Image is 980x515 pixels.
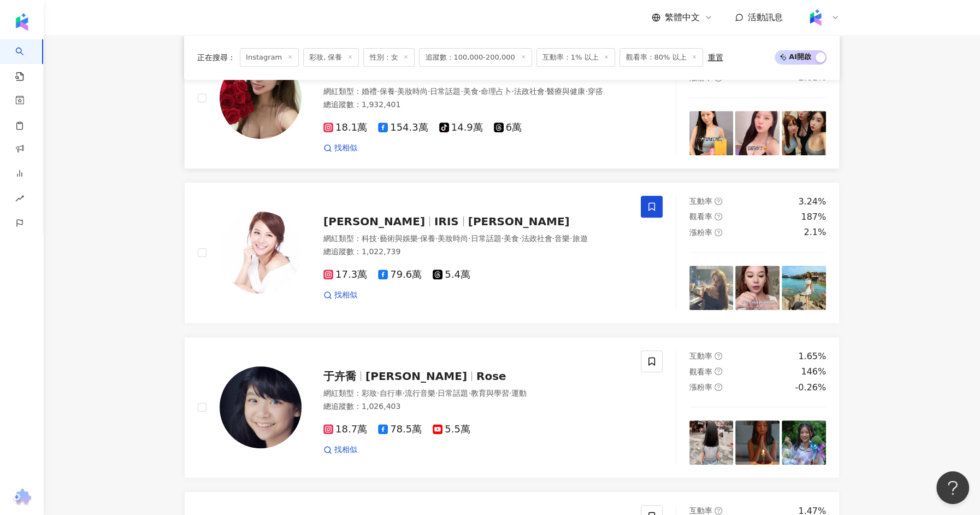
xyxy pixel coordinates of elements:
span: · [468,389,470,397]
div: 1.65% [798,350,826,362]
span: · [509,389,511,397]
img: post-image [735,266,780,310]
img: post-image [735,420,780,465]
span: 78.5萬 [378,424,422,435]
div: 總追蹤數 ： 1,026,403 [323,401,628,412]
img: post-image [689,420,734,465]
span: 觀看率 [689,212,712,221]
span: 5.4萬 [433,269,470,280]
span: · [461,87,463,96]
span: · [519,234,521,243]
a: 找相似 [323,290,357,301]
span: · [479,87,481,96]
span: 穿搭 [588,87,603,96]
span: question-circle [715,213,722,220]
span: 彩妝 [362,389,377,397]
span: 法政社會 [514,87,545,96]
span: 正在搜尋 ： [197,53,235,62]
span: question-circle [715,352,722,360]
span: rise [15,188,24,212]
span: 互動率：1% 以上 [536,48,616,67]
span: · [435,389,438,397]
a: 找相似 [323,444,357,455]
span: question-circle [715,229,722,236]
span: 旅遊 [572,234,588,243]
span: 教育與學習 [471,389,509,397]
span: · [377,389,379,397]
span: 154.3萬 [378,122,428,133]
span: · [377,87,379,96]
span: 日常話題 [438,389,468,397]
img: KOL Avatar [220,212,302,294]
span: [PERSON_NAME] [365,370,467,383]
span: 自行車 [379,389,402,397]
span: 互動率 [689,352,712,360]
span: 婚禮 [362,87,377,96]
span: 美食 [463,87,479,96]
div: 3.24% [798,196,826,208]
img: post-image [782,266,826,310]
span: · [545,87,547,96]
div: 重置 [707,53,723,62]
img: KOL Avatar [220,57,302,139]
span: · [570,234,572,243]
img: post-image [782,420,826,465]
a: KOL Avatar微甜女孩 [PERSON_NAME][PERSON_NAME]微甜女孩網紅類型：婚禮·保養·美妝時尚·日常話題·美食·命理占卜·法政社會·醫療與健康·穿搭總追蹤數：1,932... [184,27,840,169]
span: 彩妝, 保養 [303,48,359,67]
span: question-circle [715,367,722,375]
span: · [394,87,397,96]
span: · [402,389,404,397]
span: · [428,87,430,96]
span: · [435,234,438,243]
span: 漲粉率 [689,228,712,237]
span: · [501,234,504,243]
img: KOL Avatar [220,366,302,448]
span: 18.7萬 [323,424,367,435]
span: · [377,234,379,243]
span: 活動訊息 [748,12,783,22]
img: chrome extension [11,489,33,506]
span: 美妝時尚 [397,87,428,96]
img: post-image [689,111,734,155]
div: 2.1% [804,226,826,238]
span: 于卉喬 [323,370,356,383]
span: IRIS [434,215,459,228]
span: 運動 [511,389,527,397]
span: 找相似 [334,444,357,455]
span: 17.3萬 [323,269,367,280]
span: 觀看率：80% 以上 [619,48,703,67]
span: [PERSON_NAME] [323,215,425,228]
span: Instagram [240,48,299,67]
span: · [511,87,513,96]
span: 性別：女 [363,48,415,67]
span: 流行音樂 [405,389,435,397]
span: 79.6萬 [378,269,422,280]
span: 保養 [379,87,394,96]
span: 日常話題 [430,87,461,96]
span: 美妝時尚 [438,234,468,243]
span: 繁體中文 [665,11,700,24]
span: 法政社會 [522,234,552,243]
img: post-image [782,111,826,155]
div: 146% [801,366,826,378]
div: 總追蹤數 ： 1,932,401 [323,100,628,110]
span: 音樂 [554,234,570,243]
span: question-circle [715,383,722,391]
span: 藝術與娛樂 [379,234,417,243]
div: -0.26% [795,382,826,394]
img: Kolr%20app%20icon%20%281%29.png [805,7,826,28]
img: logo icon [13,13,31,31]
span: 日常話題 [471,234,501,243]
span: Rose [476,370,506,383]
span: · [417,234,420,243]
span: 觀看率 [689,367,712,376]
div: 187% [801,211,826,223]
span: 保養 [420,234,435,243]
a: KOL Avatar[PERSON_NAME]IRIS[PERSON_NAME]網紅類型：科技·藝術與娛樂·保養·美妝時尚·日常話題·美食·法政社會·音樂·旅遊總追蹤數：1,022,73917.... [184,182,840,324]
span: 命理占卜 [481,87,511,96]
span: 14.9萬 [439,122,483,133]
span: question-circle [715,197,722,205]
span: 5.5萬 [433,424,470,435]
span: · [468,234,470,243]
span: 追蹤數：100,000-200,000 [419,48,532,67]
